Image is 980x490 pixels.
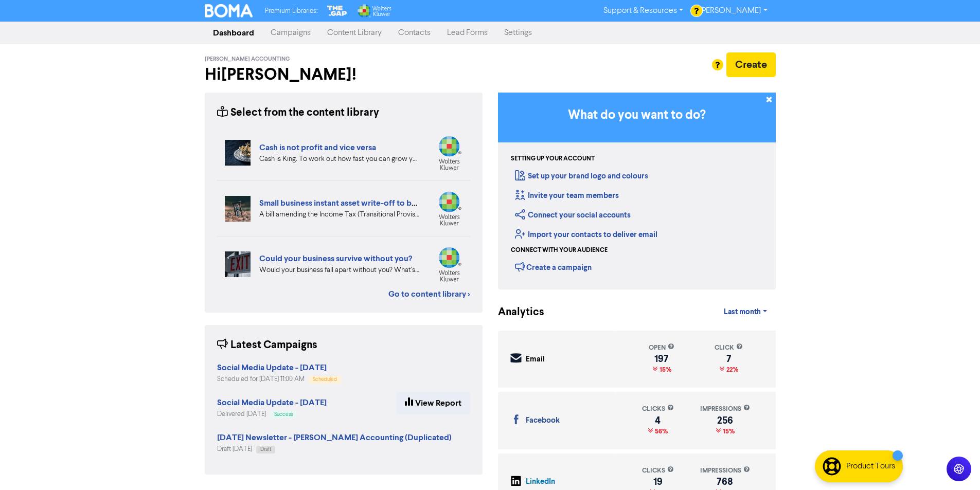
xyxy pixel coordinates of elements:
[217,397,327,408] strong: Social Media Update - [DATE]
[319,23,390,43] a: Content Library
[526,354,545,366] div: Email
[649,355,674,363] div: 197
[515,210,631,220] a: Connect your social accounts
[526,476,555,488] div: LinkedIn
[726,52,776,77] button: Create
[515,259,592,275] div: Create a campaign
[642,404,674,414] div: clicks
[515,191,619,201] a: Invite your team members
[715,355,743,363] div: 7
[721,427,735,435] span: 15%
[217,434,452,442] a: [DATE] Newsletter - [PERSON_NAME] Accounting (Duplicated)
[498,93,776,289] div: Getting Started in BOMA
[217,444,452,454] div: Draft [DATE]
[700,478,750,486] div: 768
[217,364,327,372] a: Social Media Update - [DATE]
[357,4,391,17] img: Wolters Kluwer
[388,288,470,300] a: Go to content library >
[326,4,348,17] img: The Gap
[436,191,462,226] img: wolters_kluwer
[511,246,608,255] div: Connect with your audience
[217,399,327,407] a: Social Media Update - [DATE]
[700,404,750,414] div: impressions
[526,415,560,427] div: Facebook
[498,304,531,320] div: Analytics
[496,23,540,43] a: Settings
[929,441,980,490] iframe: Chat Widget
[642,466,674,476] div: clicks
[217,409,327,419] div: Delivered [DATE]
[595,3,691,19] a: Support & Resources
[217,105,379,121] div: Select from the content library
[716,302,775,322] a: Last month
[274,412,293,417] span: Success
[205,56,290,63] span: [PERSON_NAME] Accounting
[259,253,412,264] a: Could your business survive without you?
[259,209,420,220] div: A bill amending the Income Tax (Transitional Provisions) Act 1997 to extend the $20,000 instant a...
[205,23,262,43] a: Dashboard
[260,447,271,452] span: Draft
[217,362,327,373] strong: Social Media Update - [DATE]
[724,366,738,374] span: 22%
[205,65,483,84] h2: Hi [PERSON_NAME] !
[513,108,760,123] h3: What do you want to do?
[259,154,420,165] div: Cash is King. To work out how fast you can grow your business, you need to look at your projected...
[313,377,337,382] span: Scheduled
[649,343,674,353] div: open
[217,337,317,353] div: Latest Campaigns
[657,366,671,374] span: 15%
[511,154,595,164] div: Setting up your account
[390,23,439,43] a: Contacts
[642,478,674,486] div: 19
[700,466,750,476] div: impressions
[653,427,668,435] span: 56%
[259,265,420,276] div: Would your business fall apart without you? What’s your Plan B in case of accident, illness, or j...
[217,432,452,443] strong: [DATE] Newsletter - [PERSON_NAME] Accounting (Duplicated)
[262,23,319,43] a: Campaigns
[724,307,761,317] span: Last month
[265,8,317,14] span: Premium Libraries:
[436,247,462,281] img: wolterskluwer
[205,4,253,17] img: BOMA Logo
[715,343,743,353] div: click
[642,416,674,425] div: 4
[700,416,750,425] div: 256
[217,374,341,384] div: Scheduled for [DATE] 11:00 AM
[691,3,775,19] a: [PERSON_NAME]
[259,198,499,208] a: Small business instant asset write-off to be extended for 2025–26
[436,136,462,170] img: wolterskluwer
[515,230,657,240] a: Import your contacts to deliver email
[396,392,470,414] a: View Report
[259,142,376,153] a: Cash is not profit and vice versa
[515,171,648,181] a: Set up your brand logo and colours
[439,23,496,43] a: Lead Forms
